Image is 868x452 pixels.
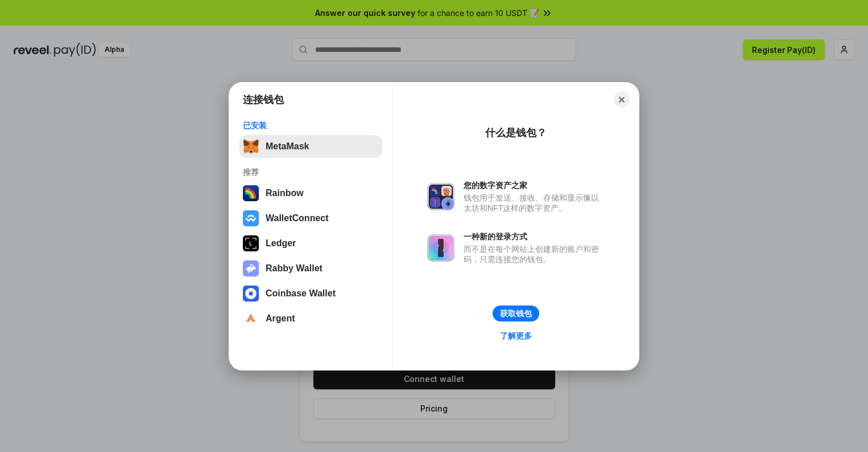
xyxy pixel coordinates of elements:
div: 了解更多 [500,331,532,341]
img: svg+xml,%3Csvg%20xmlns%3D%22http%3A%2F%2Fwww.w3.org%2F2000%2Fsvg%22%20fill%3D%22none%22%20viewBox... [243,260,259,276]
div: 推荐 [243,167,379,177]
div: MetaMask [266,141,309,152]
button: Rabby Wallet [239,257,382,280]
div: Coinbase Wallet [266,288,336,299]
button: Close [614,92,630,108]
div: Rabby Wallet [266,263,323,274]
div: Ledger [266,238,296,249]
img: svg+xml,%3Csvg%20fill%3D%22none%22%20height%3D%2233%22%20viewBox%3D%220%200%2035%2033%22%20width%... [243,139,259,154]
img: svg+xml,%3Csvg%20width%3D%2228%22%20height%3D%2228%22%20viewBox%3D%220%200%2028%2028%22%20fill%3D... [243,210,259,226]
div: 已安装 [243,120,379,131]
div: WalletConnect [266,213,329,223]
button: Rainbow [239,182,382,205]
div: 钱包用于发送、接收、存储和显示像以太坊和NFT这样的数字资产。 [464,193,605,213]
div: Argent [266,313,295,324]
img: svg+xml,%3Csvg%20xmlns%3D%22http%3A%2F%2Fwww.w3.org%2F2000%2Fsvg%22%20fill%3D%22none%22%20viewBox... [427,234,454,262]
button: Ledger [239,232,382,255]
img: svg+xml,%3Csvg%20xmlns%3D%22http%3A%2F%2Fwww.w3.org%2F2000%2Fsvg%22%20fill%3D%22none%22%20viewBox... [427,183,454,210]
button: 获取钱包 [493,306,539,321]
button: Argent [239,307,382,330]
div: 您的数字资产之家 [464,180,605,190]
img: svg+xml,%3Csvg%20width%3D%2228%22%20height%3D%2228%22%20viewBox%3D%220%200%2028%2028%22%20fill%3D... [243,286,259,302]
img: svg+xml,%3Csvg%20width%3D%22120%22%20height%3D%22120%22%20viewBox%3D%220%200%20120%20120%22%20fil... [243,185,259,201]
h1: 连接钱包 [243,93,284,107]
img: svg+xml,%3Csvg%20width%3D%2228%22%20height%3D%2228%22%20viewBox%3D%220%200%2028%2028%22%20fill%3D... [243,311,259,327]
button: WalletConnect [239,207,382,230]
div: 获取钱包 [500,308,532,319]
div: 什么是钱包？ [485,126,547,140]
button: MetaMask [239,135,382,158]
button: Coinbase Wallet [239,282,382,305]
div: Rainbow [266,188,304,198]
img: svg+xml,%3Csvg%20xmlns%3D%22http%3A%2F%2Fwww.w3.org%2F2000%2Fsvg%22%20width%3D%2228%22%20height%3... [243,235,259,251]
div: 而不是在每个网站上创建新的账户和密码，只需连接您的钱包。 [464,244,605,264]
div: 一种新的登录方式 [464,231,605,242]
a: 了解更多 [493,328,539,343]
